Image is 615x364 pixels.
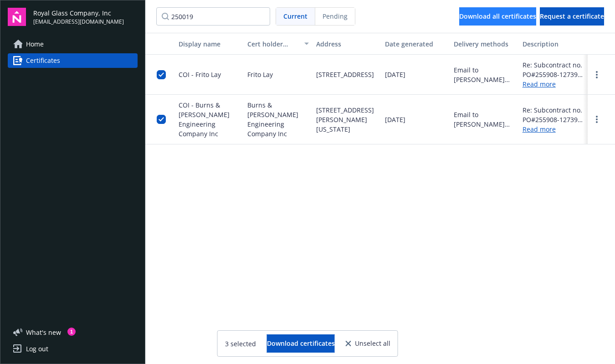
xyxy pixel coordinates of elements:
span: [DATE] [385,70,405,79]
button: Download certificates [267,334,335,353]
span: [EMAIL_ADDRESS][DOMAIN_NAME] [33,18,124,26]
input: Toggle Row Selected [157,70,166,79]
span: Request a certificate [540,12,604,21]
button: Request a certificate [540,7,604,26]
div: Display name [179,39,240,49]
button: Date generated [381,33,450,55]
img: navigator-logo.svg [8,8,26,26]
span: [STREET_ADDRESS][PERSON_NAME][US_STATE] [316,105,378,134]
div: Email to [PERSON_NAME][EMAIL_ADDRESS][PERSON_NAME][DOMAIN_NAME] [454,110,515,129]
a: more [591,114,602,125]
span: Current [283,11,307,21]
span: Home [26,37,44,51]
button: Unselect all [346,334,390,353]
span: Pending [315,8,355,25]
button: Royal Glass Company, Inc[EMAIL_ADDRESS][DOMAIN_NAME] [33,8,138,26]
a: Read more [523,79,584,89]
button: Download all certificates [459,7,536,26]
span: What ' s new [26,328,61,337]
button: Address [313,33,381,55]
span: [DATE] [385,115,405,124]
span: [STREET_ADDRESS] [316,70,374,79]
div: Download all certificates [459,8,536,25]
div: 1 [67,328,76,336]
div: Email to [PERSON_NAME][EMAIL_ADDRESS][PERSON_NAME][DOMAIN_NAME] [454,65,515,84]
div: Address [316,39,378,49]
div: Description [523,39,584,49]
div: Cert holder name [247,39,299,49]
a: more [591,69,602,80]
span: Frito Lay [247,70,273,79]
a: Home [8,37,138,51]
input: Toggle Row Selected [157,115,166,124]
input: Filter certificates... [156,7,270,26]
span: COI - Burns & [PERSON_NAME] Engineering Company Inc [179,101,230,138]
span: Royal Glass Company, Inc [33,8,124,18]
button: Display name [175,33,244,55]
span: Certificates [26,53,60,68]
a: Certificates [8,53,138,68]
button: Delivery methods [450,33,519,55]
span: Download certificates [267,339,335,348]
span: COI - Frito Lay [179,70,221,79]
div: Re: Subcontract no. PO#255908-127399, Modesto Transformation Project, [STREET_ADDRESS][PERSON_NAM... [523,60,584,79]
button: What's new1 [8,328,76,337]
div: Date generated [385,39,446,49]
button: Cert holder name [244,33,313,55]
span: Unselect all [355,340,390,347]
div: Delivery methods [454,39,515,49]
span: Burns & [PERSON_NAME] Engineering Company Inc [247,100,309,138]
span: Pending [323,11,348,21]
button: Description [519,33,588,55]
div: Re: Subcontract no. PO#255908-127399, Modesto Transformation Project, [STREET_ADDRESS][PERSON_NAM... [523,105,584,124]
div: Log out [26,342,48,356]
a: Read more [523,124,584,134]
span: 3 selected [225,339,256,349]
